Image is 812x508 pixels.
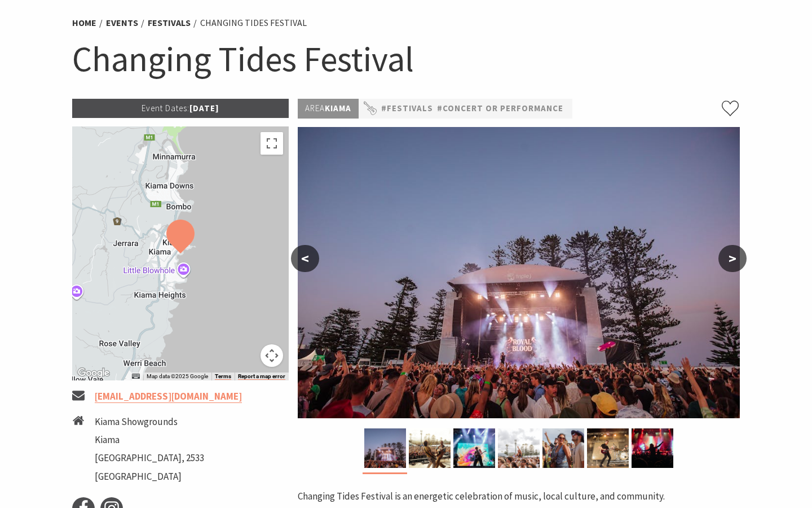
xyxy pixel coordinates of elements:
p: [DATE] [72,99,289,118]
span: Map data ©2025 Google [147,373,208,379]
a: [EMAIL_ADDRESS][DOMAIN_NAME] [95,390,242,403]
a: #Concert or Performance [437,102,563,116]
img: Changing Tides Performance - 1 [409,428,451,468]
h1: Changing Tides Festival [72,36,740,82]
img: Changing Tides Festival Goers - 3 [632,428,673,468]
button: Toggle fullscreen view [261,132,283,155]
img: Changing Tides Festival Goers - 1 [498,428,540,468]
a: Festivals [148,17,191,29]
span: Event Dates: [142,103,189,113]
li: Kiama [95,432,204,448]
img: Google [75,366,112,380]
a: Events [106,17,138,29]
p: Kiama [298,99,359,119]
img: Changing Tides Performers - 3 [453,428,495,468]
span: Area [305,103,325,113]
button: Map camera controls [261,344,283,367]
li: Changing Tides Festival [200,16,307,30]
a: Terms (opens in new tab) [215,373,231,380]
img: Changing Tides Performance - 2 [587,428,629,468]
img: Changing Tides Main Stage [298,127,740,418]
button: > [718,245,747,272]
a: #Festivals [381,102,433,116]
a: Open this area in Google Maps (opens a new window) [75,366,112,380]
img: Changing Tides Festival Goers - 2 [542,428,584,468]
li: [GEOGRAPHIC_DATA], 2533 [95,450,204,466]
button: Keyboard shortcuts [132,373,140,380]
a: Home [72,17,96,29]
button: < [291,245,319,272]
li: Kiama Showgrounds [95,414,204,430]
img: Changing Tides Main Stage [364,428,406,468]
li: [GEOGRAPHIC_DATA] [95,469,204,484]
p: Changing Tides Festival is an energetic celebration of music, local culture, and community. [298,489,740,504]
a: Report a map error [238,373,285,380]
